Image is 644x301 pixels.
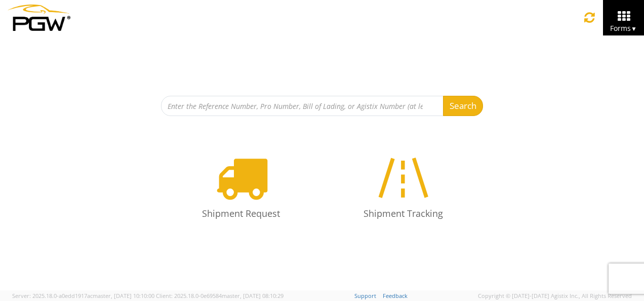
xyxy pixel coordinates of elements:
[8,5,70,31] img: pgw-form-logo-1aaa8060b1cc70fad034.png
[327,141,479,234] a: Shipment Tracking
[156,292,284,299] span: Client: 2025.18.0-0e69584
[443,96,483,116] button: Search
[12,292,154,299] span: Server: 2025.18.0-a0edd1917ac
[165,141,317,234] a: Shipment Request
[610,23,637,33] span: Forms
[93,292,154,299] span: master, [DATE] 10:10:00
[161,96,444,116] input: Enter the Reference Number, Pro Number, Bill of Lading, or Agistix Number (at least 4 chars)
[631,24,637,33] span: ▼
[478,292,632,300] span: Copyright © [DATE]-[DATE] Agistix Inc., All Rights Reserved
[383,292,408,299] a: Feedback
[354,292,376,299] a: Support
[222,292,284,299] span: master, [DATE] 08:10:29
[337,209,469,219] h4: Shipment Tracking
[175,209,307,219] h4: Shipment Request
